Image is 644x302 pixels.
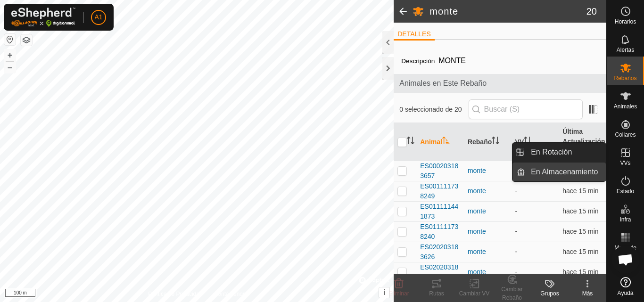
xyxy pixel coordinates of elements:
[531,166,598,178] span: En Almacenamiento
[416,123,464,161] th: Animal
[611,245,640,274] div: Chat abierto
[512,123,559,161] th: VV
[21,34,32,46] button: Capas del Mapa
[615,19,636,24] span: Horarios
[525,143,606,162] a: En Rotación
[4,49,16,61] button: +
[615,132,636,138] span: Collares
[614,104,637,109] span: Animales
[531,147,572,158] span: En Rotación
[4,62,16,73] button: –
[429,6,586,17] h2: monte
[515,187,518,195] app-display-virtual-paddock-transition: -
[569,289,606,298] div: Más
[607,273,644,300] a: Ayuda
[515,228,518,235] app-display-virtual-paddock-transition: -
[468,247,508,257] div: monte
[562,207,598,215] span: 28 sept 2025, 15:49
[559,123,606,161] th: Última Actualización
[399,105,468,114] span: 0 seleccionado de 20
[515,207,518,215] app-display-virtual-paddock-transition: -
[468,227,508,237] div: monte
[420,202,460,221] span: ES011111441873
[418,289,455,298] div: Rutas
[468,267,508,277] div: monte
[617,188,634,194] span: Estado
[562,228,598,235] span: 28 sept 2025, 15:49
[531,289,569,298] div: Grupos
[148,290,202,298] a: Política de Privacidad
[399,78,601,89] span: Animales en Este Rebaño
[4,34,16,45] button: Restablecer Mapa
[420,262,460,282] span: ES020203183671
[468,206,508,216] div: monte
[515,268,518,276] app-display-virtual-paddock-transition: -
[525,163,606,181] a: En Almacenamiento
[562,187,598,195] span: 28 sept 2025, 15:49
[383,288,385,296] span: i
[214,290,246,298] a: Contáctenos
[614,75,636,81] span: Rebaños
[420,181,460,201] span: ES001111738249
[618,290,634,296] span: Ayuda
[420,222,460,242] span: ES011111738240
[515,248,518,255] app-display-virtual-paddock-transition: -
[619,217,631,222] span: Infra
[94,12,102,22] span: A1
[468,186,508,196] div: monte
[492,138,499,146] p-sorticon: Activar para ordenar
[512,143,606,162] li: En Rotación
[455,289,493,298] div: Cambiar VV
[394,29,435,41] li: DETALLES
[388,290,409,297] span: Eliminar
[401,57,435,65] label: Descripción
[609,245,642,256] span: Mapa de Calor
[524,138,531,146] p-sorticon: Activar para ordenar
[493,285,531,302] div: Cambiar Rebaño
[420,161,460,181] span: ES000203183657
[435,53,470,68] span: MONTE
[620,160,630,166] span: VVs
[469,99,583,119] input: Buscar (S)
[379,287,389,298] button: i
[468,166,508,176] div: monte
[464,123,512,161] th: Rebaño
[586,4,597,18] span: 20
[617,47,634,53] span: Alertas
[442,138,450,146] p-sorticon: Activar para ordenar
[562,268,598,276] span: 28 sept 2025, 15:49
[562,248,598,255] span: 28 sept 2025, 15:49
[420,242,460,262] span: ES020203183626
[407,138,414,146] p-sorticon: Activar para ordenar
[11,8,75,27] img: Logo Gallagher
[512,163,606,181] li: En Almacenamiento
